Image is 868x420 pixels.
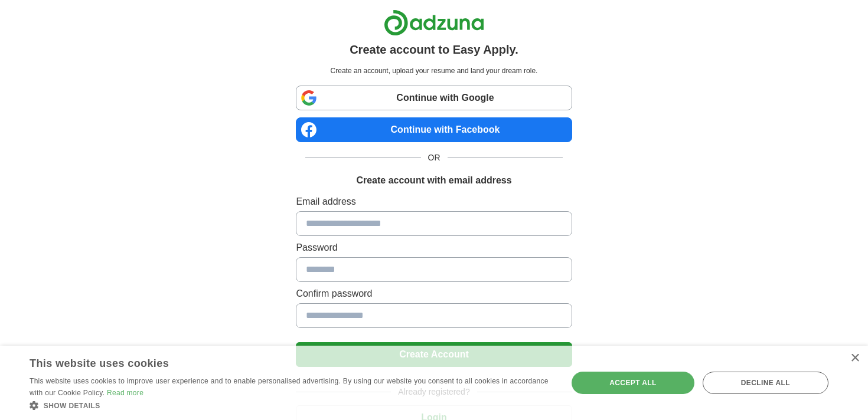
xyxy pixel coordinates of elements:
[44,402,100,410] span: Show details
[356,173,511,188] h1: Create account with email address
[296,117,572,142] a: Continue with Facebook
[30,377,549,397] span: This website uses cookies to improve user experience and to enable personalised advertising. By u...
[30,399,552,411] div: Show details
[107,389,143,397] a: Read more, opens a new window
[350,41,518,58] h1: Create account to Easy Apply.
[296,86,572,110] a: Continue with Google
[703,372,828,394] div: Decline all
[298,65,569,76] p: Create an account, upload your resume and land your dream role.
[296,287,572,301] label: Confirm password
[296,342,572,367] button: Create Account
[850,354,859,363] div: Close
[384,9,484,36] img: Adzuna logo
[296,241,572,255] label: Password
[296,195,572,209] label: Email address
[30,353,522,370] div: This website uses cookies
[421,152,448,164] span: OR
[572,372,694,394] div: Accept all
